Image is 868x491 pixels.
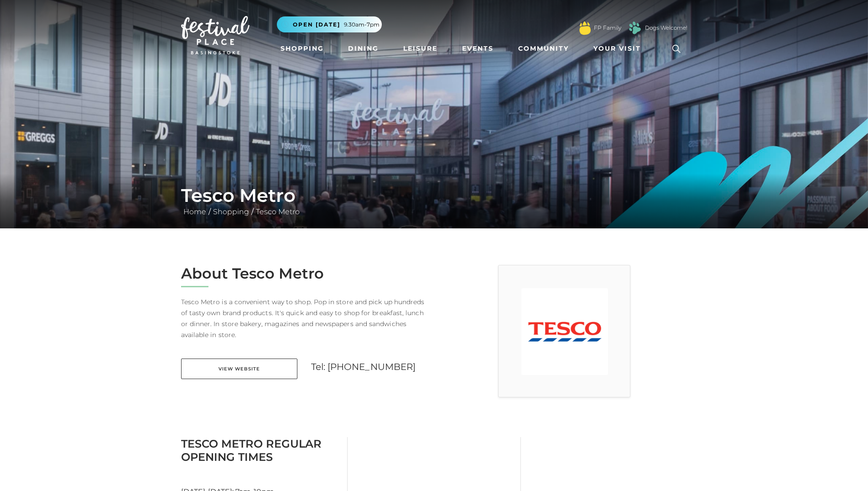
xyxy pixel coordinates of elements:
h2: About Tesco Metro [181,265,427,282]
h3: Tesco Metro Regular Opening Times [181,437,340,464]
button: Open [DATE] 9.30am-7pm [277,16,382,32]
a: Dogs Welcome! [645,24,687,32]
a: Community [515,40,572,57]
a: Shopping [277,40,327,57]
a: Home [181,207,208,216]
a: Leisure [400,40,441,57]
a: Tel: [PHONE_NUMBER] [311,361,416,372]
a: View Website [181,359,297,379]
a: Events [458,40,497,57]
a: Shopping [211,207,251,216]
a: FP Family [594,24,621,32]
img: Festival Place Logo [181,16,249,54]
a: Your Visit [590,40,649,57]
span: Your Visit [593,44,641,53]
span: Tesco Metro is a convenient way to shop. Pop in store and pick up hundreds of tasty own brand pro... [181,298,425,339]
a: Tesco Metro [254,207,302,216]
span: Open [DATE] [293,21,340,29]
a: Dining [344,40,382,57]
div: / / [174,185,694,217]
span: 9.30am-7pm [344,21,379,29]
h1: Tesco Metro [181,185,687,206]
